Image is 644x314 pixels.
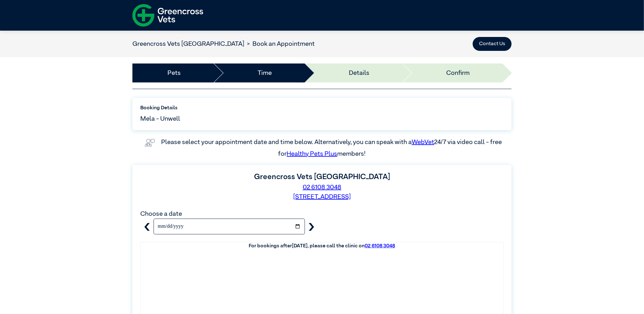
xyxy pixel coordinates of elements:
a: 02 6108 3048 [365,244,395,249]
label: For bookings after [DATE] , please call the clinic on [249,244,395,249]
span: Mela - Unwell [140,114,180,124]
label: Booking Details [140,104,504,112]
a: 02 6108 3048 [303,184,341,190]
a: Pets [167,68,181,78]
a: Healthy Pets Plus [287,151,337,157]
label: Choose a date [140,211,182,217]
nav: breadcrumb [132,39,315,49]
button: Contact Us [473,37,512,51]
a: Time [258,68,272,78]
a: [STREET_ADDRESS] [293,194,351,200]
img: vet [142,136,157,149]
img: f-logo [132,2,203,29]
label: Please select your appointment date and time below. Alternatively, you can speak with a 24/7 via ... [161,139,503,157]
a: WebVet [412,139,434,145]
a: Greencross Vets [GEOGRAPHIC_DATA] [132,41,244,47]
label: Greencross Vets [GEOGRAPHIC_DATA] [254,173,390,181]
li: Book an Appointment [244,39,315,49]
